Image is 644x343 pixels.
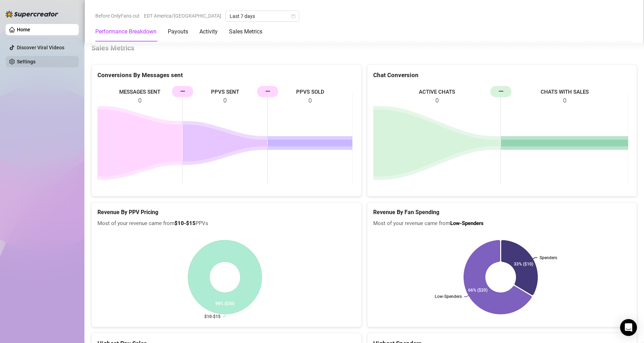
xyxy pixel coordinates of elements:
[229,27,262,36] div: Sales Metrics
[168,27,188,36] div: Payouts
[144,11,221,21] span: EDT America/[GEOGRAPHIC_DATA]
[95,11,140,21] span: Before OnlyFans cut
[6,11,58,18] img: logo-BBDzfeDw.svg
[539,255,557,260] text: Spenders
[435,294,462,299] text: Low-Spenders
[199,27,218,36] div: Activity
[373,208,631,217] h5: Revenue By Fan Spending
[373,219,631,228] span: Most of your revenue came from
[17,45,64,50] a: Discover Viral Videos
[291,14,295,18] span: calendar
[97,219,356,228] span: Most of your revenue came from PPVs
[95,27,157,36] div: Performance Breakdown
[204,314,221,319] text: $10-$15
[91,43,637,53] h4: Sales Metrics
[373,70,631,80] div: Chat Conversion
[97,208,356,217] h5: Revenue By PPV Pricing
[174,220,196,226] b: $10-$15
[17,27,30,32] a: Home
[450,220,484,226] b: Low-Spenders
[97,70,356,80] div: Conversions By Messages sent
[620,319,637,336] div: Open Intercom Messenger
[230,11,295,21] span: Last 7 days
[17,59,36,64] a: Settings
